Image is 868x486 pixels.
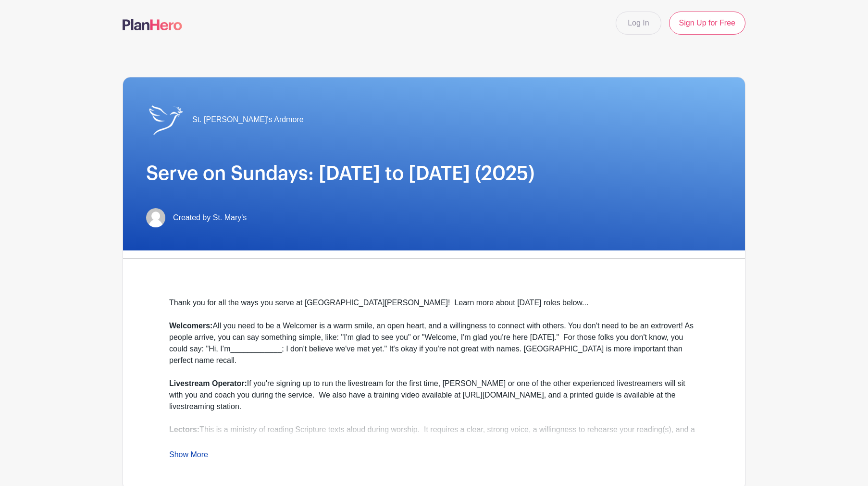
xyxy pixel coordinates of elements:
strong: Livestream Operator: [169,379,247,387]
img: St_Marys_Logo_White.png [146,100,185,139]
h1: Serve on Sundays: [DATE] to [DATE] (2025) [146,162,722,185]
a: Sign Up for Free [669,12,745,35]
strong: Lectors: [169,425,199,434]
img: default-ce2991bfa6775e67f084385cd625a349d9dcbb7a52a09fb2fda1e96e2d18dcdb.png [146,208,165,227]
img: logo-507f7623f17ff9eddc593b1ce0a138ce2505c220e1c5a4e2b4648c50719b7d32.svg [123,19,182,30]
span: Created by St. Mary's [173,212,247,224]
strong: Welcomers: [169,322,212,330]
div: All you need to be a Welcomer is a warm smile, an open heart, and a willingness to connect with o... [169,320,699,366]
a: Log In [616,12,661,35]
div: This is a ministry of reading Scripture texts aloud during worship. It requires a clear, strong v... [169,424,699,459]
div: If you're signing up to run the livestream for the first time, [PERSON_NAME] or one of the other ... [169,378,699,412]
span: St. [PERSON_NAME]'s Ardmore [192,114,304,125]
a: Show More [169,450,208,462]
div: Thank you for all the ways you serve at [GEOGRAPHIC_DATA][PERSON_NAME]! Learn more about [DATE] r... [169,297,699,320]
